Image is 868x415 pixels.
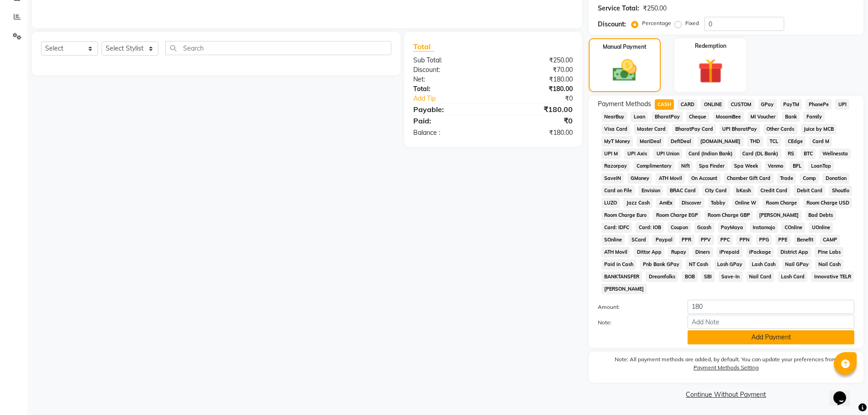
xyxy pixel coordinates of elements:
[668,247,689,257] span: Rupay
[406,84,493,94] div: Total:
[493,115,580,126] div: ₹0
[679,235,694,245] span: PPR
[778,272,807,282] span: Lash Card
[601,272,642,282] span: BANKTANSFER
[830,379,859,406] iframe: chat widget
[782,259,812,270] span: Nail GPay
[601,173,624,184] span: SaveIN
[634,124,668,134] span: Master Card
[682,272,698,282] span: BOB
[693,364,759,372] label: Payment Methods Setting
[693,247,713,257] span: Diners
[819,149,851,159] span: Wellnessta
[815,259,843,270] span: Nail Cash
[765,161,786,171] span: Venmo
[686,259,711,270] span: NT Cash
[740,149,781,159] span: Card (DL Bank)
[605,56,644,84] img: _cash.svg
[746,272,775,282] span: Nail Card
[688,315,854,329] input: Add Note
[724,173,774,184] span: Chamber Gift Card
[591,318,681,327] label: Note:
[601,222,632,233] span: Card: IDFC
[493,84,580,94] div: ₹180.00
[688,173,720,184] span: On Account
[688,300,854,314] input: Amount
[678,99,697,110] span: CARD
[656,173,685,184] span: ATH Movil
[406,128,493,138] div: Balance :
[776,235,791,245] span: PPE
[686,112,709,122] span: Cheque
[731,161,761,171] span: Spa Week
[756,235,772,245] span: PPG
[668,222,691,233] span: Coupon
[822,173,849,184] span: Donation
[748,112,779,122] span: MI Voucher
[718,222,746,233] span: PayMaya
[637,136,664,147] span: MariDeal
[685,19,699,27] label: Fixed
[508,94,580,103] div: ₹0
[777,247,811,257] span: District App
[601,136,633,147] span: MyT Money
[601,259,637,270] span: Paid in Cash
[601,161,630,171] span: Razorpay
[719,272,743,282] span: Save-In
[627,173,652,184] span: GMoney
[406,65,493,75] div: Discount:
[758,185,791,196] span: Credit Card
[767,136,781,147] span: TCL
[406,94,507,103] a: Add Tip
[686,149,736,159] span: Card (Indian Bank)
[601,198,620,208] span: LUZO
[806,99,832,110] span: PhonePe
[406,104,493,115] div: Payable:
[406,115,493,126] div: Paid:
[688,330,854,344] button: Add Payment
[701,272,715,282] span: SBI
[803,112,825,122] span: Family
[835,99,849,110] span: UPI
[777,173,796,184] span: Trade
[702,185,730,196] span: City Card
[493,128,580,138] div: ₹180.00
[638,185,663,196] span: Envision
[820,235,840,245] span: CAMP
[628,235,649,245] span: SCard
[493,65,580,75] div: ₹70.00
[746,247,774,257] span: iPackage
[704,210,753,220] span: Room Charge GBP
[652,112,683,122] span: BharatPay
[633,161,674,171] span: Complimentary
[591,390,862,400] a: Continue Without Payment
[690,56,731,87] img: _gift.svg
[678,161,693,171] span: Nift
[406,56,493,65] div: Sub Total:
[598,20,626,29] div: Discount:
[763,198,800,208] span: Room Charge
[413,42,434,51] span: Total
[736,235,752,245] span: PPN
[601,247,631,257] span: ATH Movil
[406,75,493,84] div: Net:
[794,235,817,245] span: Benefit
[601,185,635,196] span: Card on File
[756,210,802,220] span: [PERSON_NAME]
[598,355,854,375] label: Note: All payment methods are added, by default. You can update your preferences from
[811,272,854,282] span: Innovative TELR
[728,99,755,110] span: CUSTOM
[785,149,797,159] span: RS
[829,185,852,196] span: Shoutlo
[624,149,650,159] span: UPI Axis
[493,104,580,115] div: ₹180.00
[764,124,797,134] span: Other Cards
[601,149,621,159] span: UPI M
[636,222,664,233] span: Card: IOB
[785,136,806,147] span: CEdge
[809,222,833,233] span: UOnline
[623,198,652,208] span: Jazz Cash
[653,210,701,220] span: Room Charge EGP
[655,99,674,110] span: CASH
[714,259,745,270] span: Lash GPay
